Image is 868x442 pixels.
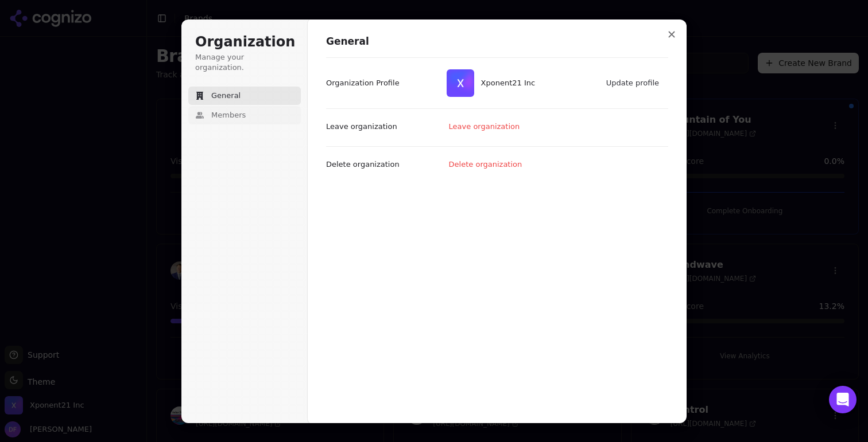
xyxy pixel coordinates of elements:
[188,87,301,105] button: General
[443,156,529,173] button: Delete organization
[195,52,294,73] p: Manage your organization.
[829,386,857,413] div: Open Intercom Messenger
[447,69,474,97] img: Xponent21 Inc
[661,24,682,45] button: Close modal
[481,78,536,88] span: Xponent21 Inc
[600,75,666,92] button: Update profile
[443,118,527,135] button: Leave organization
[195,33,294,52] h1: Organization
[326,35,668,49] h1: General
[326,78,400,88] p: Organization Profile
[211,91,241,101] span: General
[211,110,246,120] span: Members
[188,106,301,124] button: Members
[326,159,400,170] p: Delete organization
[326,122,397,132] p: Leave organization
